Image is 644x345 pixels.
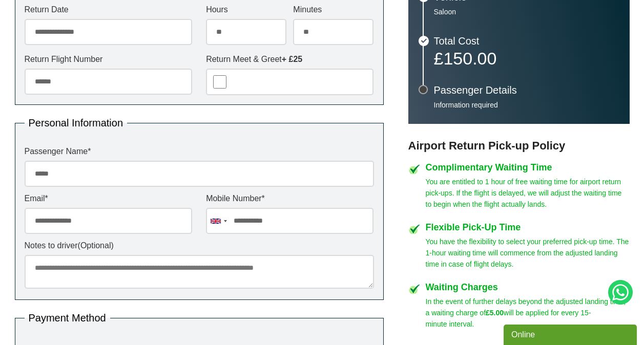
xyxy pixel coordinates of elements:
p: You have the flexibility to select your preferred pick-up time. The 1-hour waiting time will comm... [426,236,630,270]
label: Return Date [25,6,192,14]
legend: Personal Information [25,118,128,128]
label: Minutes [293,6,373,14]
div: United Kingdom: +44 [206,208,230,233]
strong: + £25 [282,55,302,63]
p: £ [434,51,619,66]
label: Email [25,195,192,203]
p: You are entitled to 1 hour of free waiting time for airport return pick-ups. If the flight is del... [426,176,630,210]
h4: Waiting Charges [426,283,630,292]
label: Return Flight Number [25,55,192,63]
h3: Airport Return Pick-up Policy [408,139,630,153]
h4: Complimentary Waiting Time [426,163,630,172]
h4: Flexible Pick-Up Time [426,223,630,232]
strong: £5.00 [486,309,504,317]
p: In the event of further delays beyond the adjusted landing time, a waiting charge of will be appl... [426,296,630,330]
p: Saloon [434,7,619,16]
label: Mobile Number [206,195,373,203]
p: Information required [434,100,619,110]
span: (Optional) [78,241,114,250]
h3: Passenger Details [434,85,619,95]
label: Hours [206,6,286,14]
span: 150.00 [443,49,496,68]
legend: Payment Method [25,313,110,323]
label: Return Meet & Greet [206,55,373,63]
h3: Total Cost [434,36,619,46]
label: Notes to driver [25,242,374,250]
iframe: chat widget [504,322,639,345]
label: Passenger Name [25,147,374,156]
